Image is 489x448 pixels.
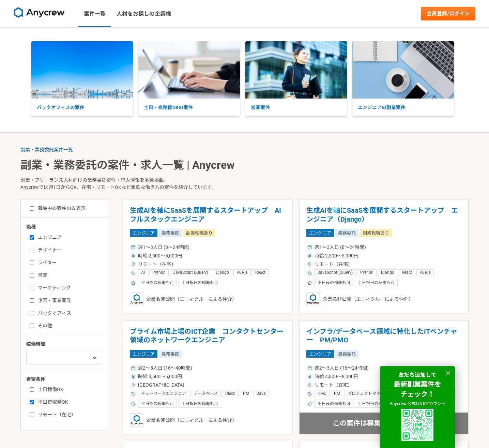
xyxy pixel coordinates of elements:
[138,99,240,117] p: 土日・夜稼働OKの案件
[306,327,462,345] h1: インフラ/データベース領域に特化したITベンチャー PM/PMO
[131,375,135,379] img: ico_currency_yen-76ea2c4c.svg
[315,279,353,287] div: 平日夜の稼働も可
[419,270,431,275] span: Vue.js
[31,99,133,117] p: バックオフィスの案件
[138,279,177,287] div: 平日夜の稼働も可
[308,375,312,379] img: ico_currency_yen-76ea2c4c.svg
[130,293,143,306] img: logo_text_blue_01.png
[308,281,312,285] img: ico_star-c4f7eedc.svg
[26,376,45,382] span: 希望条件
[30,205,86,212] label: 募集中の案件のみ表示
[315,252,358,259] span: 時給 2,500〜5,000円
[308,402,312,406] img: ico_star-c4f7eedc.svg
[14,7,65,18] img: 8DqYSo04kwAAAAASUVORK5CYII=
[30,324,34,328] input: その他
[30,311,34,315] input: バックオフィス
[245,99,347,117] p: 営業案件
[130,350,157,358] span: エンジニア
[335,350,358,358] span: 業務委託
[306,229,334,237] span: エンジニア
[30,247,108,254] label: デザイナー
[131,254,135,258] img: ico_currency_yen-76ea2c4c.svg
[421,7,475,20] a: 会員登録/ログイン
[173,270,208,275] span: JavaScript (jQuery)
[138,41,240,99] img: Rectangle_160.png
[178,400,221,408] div: 土日祝日の稼働も可
[306,206,462,224] h1: 生成AIを軸にSaaSを展開するスタートアップ エンジニア（Django）
[183,229,215,237] span: 副業転職あり
[308,366,312,370] img: ico_calendar-4541a85f.svg
[159,350,182,358] span: 業務委託
[390,400,445,406] span: Anycrew 公式LINEアカウント
[138,400,177,408] div: 平日夜の稼働も可
[30,322,108,329] label: その他
[30,273,34,278] input: 営業
[394,379,441,389] strong: 最新副業案件を
[138,382,184,389] span: [GEOGRAPHIC_DATA]
[26,341,45,347] span: 稼働時間
[30,411,108,418] label: リモート（在宅）
[131,262,135,266] img: ico_location_pin-352ac629.svg
[243,391,249,397] span: PM
[30,387,34,392] input: 土日稼働OK
[360,270,373,275] span: Python
[360,229,392,237] span: 副業転職あり
[398,370,437,378] strong: 友だち追加して
[318,391,326,397] span: PMO
[138,244,189,251] span: 週1〜3人日 (8〜24時間)
[31,41,133,117] a: バックオフィスの案件
[315,382,353,389] span: リモート（在宅）
[245,41,347,99] img: Rectangle_160_4.png
[131,402,135,406] img: ico_star-c4f7eedc.svg
[20,171,469,199] p: 副業・フリーランス人材向けの業務委託案件・求人情報を多数掲載。 Anycrewでは週1日からOK、在宅・リモートOKなど柔軟な働き方の案件を紹介しています。
[131,281,135,285] img: ico_star-c4f7eedc.svg
[194,391,218,397] span: データベース
[355,400,398,408] div: 土日祝日の稼働も可
[138,41,240,117] a: 土日・夜稼働OKの案件
[257,391,266,397] span: Java
[306,293,462,306] div: 企業名非公開（エニィクルーによる仲介）
[401,409,433,441] img: uploaded%2F9x3B4GYyuJhK5sXzQK62fPT6XL62%2F_1i3i91es70ratxpc0n6.png
[308,254,312,258] img: ico_currency_yen-76ea2c4c.svg
[130,229,157,237] span: エンジニア
[130,327,285,345] h1: プライム市場上場のICT企業 コンタクトセンター領域のネットワークエンジニア
[30,235,34,240] input: エンジニア
[141,391,186,397] span: ネットワークエンジニア
[236,270,248,275] span: Vue.js
[308,271,312,275] img: ico_tag-f97210f0.svg
[138,373,182,380] span: 時給 3,500〜5,000円
[130,293,285,306] div: 企業名非公開（エニィクルーによる仲介）
[352,99,454,117] p: エンジニアの副業案件
[306,350,334,358] span: エンジニア
[130,413,143,427] img: logo_text_blue_01.png
[30,310,108,317] label: バックオフィス
[315,373,358,380] span: 時給 4,000〜8,000円
[131,366,135,370] img: ico_calendar-4541a85f.svg
[306,293,320,306] img: logo_text_blue_01.png
[225,391,235,397] span: Cisco
[30,386,108,393] label: 土日稼働OK
[334,391,340,397] span: PM
[216,270,229,275] span: Django
[300,413,469,434] div: この案件は募集が終了しています
[131,245,135,249] img: ico_calendar-4541a85f.svg
[131,392,135,396] img: ico_tag-f97210f0.svg
[315,364,369,372] span: 週2〜3人日 (16〜24時間)
[131,383,135,387] img: ico_location_pin-352ac629.svg
[30,286,34,290] input: マーケティング
[30,206,34,211] input: 募集中の案件のみ表示
[30,234,108,241] label: エンジニア
[152,270,166,275] span: Python
[31,41,133,99] img: Rectangle_160_3.png
[130,413,285,427] div: 企業名非公開（エニィクルーによる仲介）
[348,391,397,397] span: プロジェクトマネジメント
[30,413,34,417] input: リモート（在宅）
[315,261,353,268] span: リモート（在宅）
[20,147,73,152] a: 副業・業務委託案件一覧
[138,252,182,259] span: 時給 2,500〜5,000円
[138,261,176,268] span: リモート（在宅）
[308,392,312,396] img: ico_tag-f97210f0.svg
[30,400,34,404] input: 平日夜稼働OK
[138,364,192,372] span: 週2〜5人日 (16〜40時間)
[315,244,366,251] span: 週1〜3人日 (8〜24時間)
